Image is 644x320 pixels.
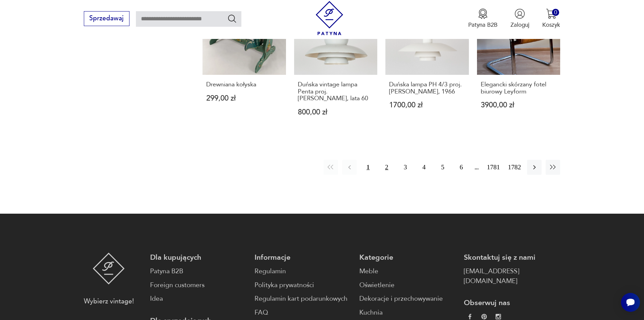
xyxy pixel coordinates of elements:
a: Oświetlenie [359,280,456,290]
img: da9060093f698e4c3cedc1453eec5031.webp [467,314,473,319]
button: 3 [398,160,412,174]
img: 37d27d81a828e637adc9f9cb2e3d3a8a.webp [481,314,487,319]
p: 3900,00 zł [481,102,557,109]
button: 1781 [485,160,502,174]
a: Regulamin kart podarunkowych [255,294,351,304]
a: Sprzedawaj [84,16,129,22]
img: Ikona koszyka [546,8,556,19]
a: Idea [150,294,246,304]
button: Szukaj [227,14,237,23]
h3: Drewniana kołyska [206,81,282,88]
a: Kuchnia [359,308,456,318]
img: Patyna - sklep z meblami i dekoracjami vintage [312,1,347,35]
a: FAQ [255,308,351,318]
a: Patyna B2B [150,266,246,276]
button: 5 [435,160,450,174]
button: 6 [454,160,469,174]
p: Zaloguj [510,21,529,29]
p: 299,00 zł [206,95,282,102]
a: [EMAIL_ADDRESS][DOMAIN_NAME] [464,266,560,286]
p: Informacje [255,253,351,262]
h3: Elegancki skórzany fotel biurowy Leyform [481,81,557,95]
button: 0Koszyk [542,8,560,29]
button: 2 [379,160,394,174]
h3: Duńska lampa PH 4/3 proj. [PERSON_NAME], 1966 [389,81,465,95]
p: Dla kupujących [150,253,246,262]
img: c2fd9cf7f39615d9d6839a72ae8e59e5.webp [496,314,501,319]
img: Patyna - sklep z meblami i dekoracjami vintage [93,253,125,284]
a: Ikona medaluPatyna B2B [468,8,498,29]
a: Regulamin [255,266,351,276]
iframe: Smartsupp widget button [621,293,640,312]
p: 1700,00 zł [389,102,465,109]
button: Sprzedawaj [84,11,129,26]
button: 1782 [506,160,523,174]
p: Wybierz vintage! [84,297,134,306]
a: Polityka prywatności [255,280,351,290]
a: Meble [359,266,456,276]
h3: Duńska vintage lampa Penta proj. [PERSON_NAME], lata 60 [298,81,374,102]
img: Ikona medalu [478,8,488,19]
p: Skontaktuj się z nami [464,253,560,262]
p: 800,00 zł [298,109,374,116]
div: 0 [552,9,559,16]
button: 4 [417,160,431,174]
button: Zaloguj [510,8,529,29]
img: Ikonka użytkownika [515,8,525,19]
a: Dekoracje i przechowywanie [359,294,456,304]
a: Foreign customers [150,280,246,290]
p: Kategorie [359,253,456,262]
button: 1 [361,160,375,174]
button: Patyna B2B [468,8,498,29]
p: Obserwuj nas [464,298,560,308]
p: Koszyk [542,21,560,29]
p: Patyna B2B [468,21,498,29]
